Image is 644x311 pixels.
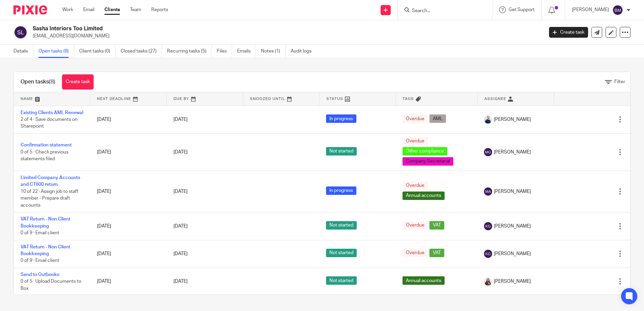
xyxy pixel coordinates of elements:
img: svg%3E [484,222,492,230]
td: [DATE] [90,240,167,268]
h2: Sasha Interiors Too Limited [33,25,438,32]
a: Existing Clients AML Renewal [21,110,83,115]
a: Reports [151,6,168,13]
span: 0 of 9 · Email client [21,231,59,235]
span: Not started [326,221,357,230]
span: [PERSON_NAME] [494,250,531,257]
td: [DATE] [90,268,167,295]
a: Emails [237,45,256,58]
a: VAT Return - Non Client Bookkeeping [21,217,70,228]
a: Open tasks (8) [38,45,74,58]
img: 2022.jpg [484,277,492,285]
span: 10 of 22 · Assign job to staff member - Prepare draft accounts [21,189,78,208]
td: [DATE] [90,212,167,240]
span: Not started [326,249,357,257]
span: Overdue [402,221,428,230]
span: [DATE] [173,117,188,122]
img: svg%3E [612,5,623,15]
a: VAT Return - Non Client Bookkeeping [21,245,70,256]
span: Annual accounts [402,276,445,285]
a: Confirmation statement [21,143,72,147]
a: Audit logs [291,45,317,58]
a: Notes (1) [261,45,286,58]
span: Overdue [402,114,428,123]
span: Company Secretarial [402,157,453,166]
td: [DATE] [90,171,167,212]
span: Annual accounts [402,192,445,200]
img: svg%3E [13,25,28,39]
span: Status [326,97,343,101]
span: Tags [402,97,414,101]
a: Work [62,6,73,13]
img: svg%3E [484,148,492,156]
a: Closed tasks (27) [121,45,162,58]
img: MC_T&CO-3.jpg [484,115,492,124]
span: Overdue [402,137,428,145]
span: [PERSON_NAME] [494,149,531,155]
span: Overdue [402,181,428,190]
input: Search [411,8,472,14]
span: (8) [49,79,55,84]
span: [DATE] [173,150,188,154]
span: Get Support [509,7,535,12]
span: Snoozed Until [250,97,285,101]
span: 0 of 5 · Check previous statements filed [21,150,68,162]
p: [PERSON_NAME] [572,6,609,13]
a: Limited Company Accounts and CT600 return [21,175,80,187]
span: [PERSON_NAME] [494,278,531,285]
a: Create task [62,74,94,90]
img: Pixie [13,5,47,14]
a: Email [83,6,94,13]
td: [DATE] [90,133,167,171]
span: Other compliance [402,147,447,155]
img: svg%3E [484,187,492,196]
a: Details [13,45,33,58]
span: [PERSON_NAME] [494,223,531,230]
span: Overdue [402,249,428,257]
td: [DATE] [90,106,167,133]
span: VAT [429,249,444,257]
span: Not started [326,276,357,285]
span: [DATE] [173,224,188,229]
a: Client tasks (0) [79,45,116,58]
a: Create task [549,27,588,38]
img: svg%3E [484,250,492,258]
a: Team [130,6,141,13]
h1: Open tasks [21,78,55,85]
a: Recurring tasks (5) [167,45,212,58]
span: AML [429,114,446,123]
span: VAT [429,221,444,230]
span: Filter [614,79,625,84]
span: [PERSON_NAME] [494,116,531,123]
span: In progress [326,186,356,195]
span: 0 of 9 · Email client [21,258,59,263]
span: [DATE] [173,189,188,194]
span: [PERSON_NAME] [494,188,531,195]
a: Clients [104,6,120,13]
p: [EMAIL_ADDRESS][DOMAIN_NAME] [33,33,539,39]
span: In progress [326,114,356,123]
span: [DATE] [173,251,188,256]
a: Send to Outbooks [21,272,59,277]
span: 0 of 5 · Upload Documents to Box [21,279,81,291]
span: 2 of 4 · Save documents on Sharepoint [21,117,77,129]
a: Files [217,45,232,58]
span: [DATE] [173,279,188,284]
span: Not started [326,147,357,155]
